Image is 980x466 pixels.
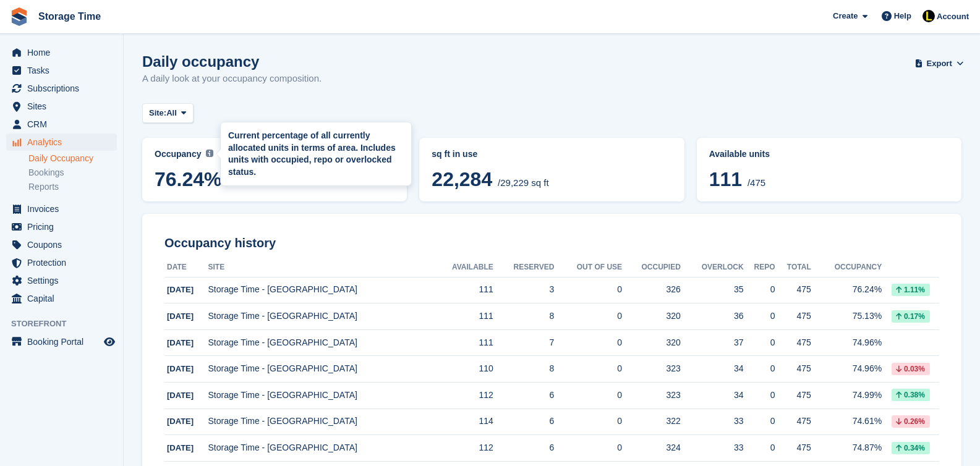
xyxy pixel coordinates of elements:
div: 324 [622,441,681,454]
th: Overlock [681,258,744,277]
th: Site [208,258,431,277]
span: 76.24% [155,168,394,190]
span: 111 [709,168,742,190]
th: Date [164,258,208,277]
a: Daily Occupancy [28,153,117,164]
div: 0.34% [892,442,930,454]
img: stora-icon-8386f47178a22dfd0bd8f6a31ec36ba5ce8667c1dd55bd0f319d3a0aa187defe.svg [10,7,28,26]
td: 111 [432,303,493,330]
th: Available [432,258,493,277]
td: 74.96% [811,356,882,383]
span: Analytics [27,133,101,151]
span: All [166,107,177,119]
a: Preview store [102,334,117,349]
td: 8 [493,356,554,383]
th: Total [775,258,811,277]
span: Sites [27,98,101,115]
div: 0.17% [892,310,930,323]
a: menu [6,116,117,133]
span: Site: [149,107,166,119]
td: 74.61% [811,409,882,435]
span: Available units [709,149,770,159]
div: 0 [744,283,775,296]
td: 475 [775,356,811,383]
td: 475 [775,409,811,435]
td: Storage Time - [GEOGRAPHIC_DATA] [208,383,431,409]
td: Storage Time - [GEOGRAPHIC_DATA] [208,303,431,330]
div: 0 [744,310,775,323]
a: menu [6,44,117,61]
div: 0.26% [892,415,930,428]
a: menu [6,333,117,350]
span: Export [927,57,952,70]
div: 1.11% [892,284,930,296]
div: 33 [681,415,744,428]
td: Storage Time - [GEOGRAPHIC_DATA] [208,277,431,303]
a: Storage Time [33,6,106,27]
th: Out of Use [554,258,622,277]
span: Pricing [27,218,101,235]
td: 0 [554,277,622,303]
td: 110 [432,356,493,383]
a: menu [6,133,117,151]
abbr: Current breakdown of %{unit} occupied [432,148,671,161]
span: Settings [27,272,101,289]
td: 112 [432,383,493,409]
div: 34 [681,362,744,375]
button: Site: All [142,103,194,124]
div: 34 [681,389,744,402]
td: Storage Time - [GEOGRAPHIC_DATA] [208,409,431,435]
div: 0.03% [892,363,930,375]
h2: Occupancy history [164,236,939,250]
a: menu [6,290,117,307]
td: 0 [554,435,622,462]
td: 3 [493,277,554,303]
button: Export [917,53,961,74]
td: 475 [775,277,811,303]
td: Storage Time - [GEOGRAPHIC_DATA] [208,356,431,383]
div: 320 [622,310,681,323]
a: menu [6,98,117,115]
span: Coupons [27,236,101,253]
abbr: Current percentage of units occupied or overlocked [709,148,949,161]
td: 475 [775,435,811,462]
span: Protection [27,254,101,271]
td: 475 [775,383,811,409]
abbr: Current percentage of sq ft occupied [155,148,394,161]
td: 6 [493,435,554,462]
div: 323 [622,362,681,375]
td: 74.87% [811,435,882,462]
td: 0 [554,409,622,435]
td: 114 [432,409,493,435]
span: [DATE] [167,338,194,347]
td: 475 [775,303,811,330]
th: Repo [744,258,775,277]
span: [DATE] [167,443,194,452]
td: 0 [554,383,622,409]
span: /29,229 sq ft [498,177,549,188]
td: 7 [493,329,554,356]
div: 322 [622,415,681,428]
td: 74.96% [811,329,882,356]
span: Invoices [27,200,101,218]
td: 8 [493,303,554,330]
div: 326 [622,283,681,296]
a: menu [6,80,117,97]
td: 0 [554,356,622,383]
span: Booking Portal [27,333,101,350]
a: menu [6,200,117,218]
span: CRM [27,116,101,133]
span: Tasks [27,62,101,79]
td: 0 [554,329,622,356]
td: 111 [432,277,493,303]
div: Current percentage of all currently allocated units in terms of area. Includes units with occupie... [228,130,404,178]
div: 0 [744,389,775,402]
td: 75.13% [811,303,882,330]
div: 0.38% [892,389,930,401]
th: Occupancy [811,258,882,277]
div: 0 [744,441,775,454]
td: 0 [554,303,622,330]
td: 111 [432,329,493,356]
a: Reports [28,181,117,193]
span: sq ft in use [432,149,477,159]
